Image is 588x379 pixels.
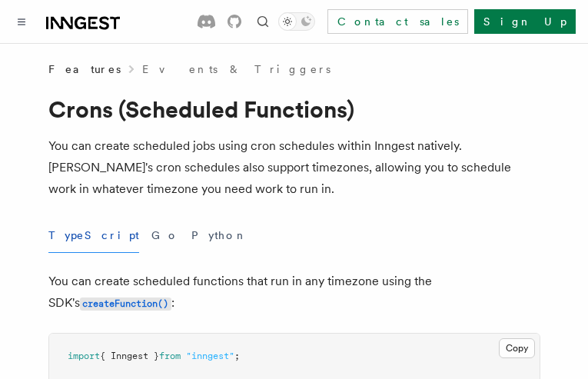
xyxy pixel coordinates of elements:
span: Features [48,62,121,77]
a: Events & Triggers [142,62,331,77]
button: Toggle dark mode [278,12,315,31]
button: Go [151,218,179,253]
a: Contact sales [327,9,468,34]
span: import [68,351,100,361]
button: Python [191,218,247,253]
p: You can create scheduled functions that run in any timezone using the SDK's : [48,271,540,314]
a: createFunction() [80,295,171,310]
button: Find something... [254,12,272,31]
code: createFunction() [80,298,171,311]
p: You can create scheduled jobs using cron schedules within Inngest natively. [PERSON_NAME]'s cron ... [48,135,540,200]
button: Copy [499,338,535,358]
span: ; [234,351,240,361]
button: TypeScript [48,218,139,253]
span: from [159,351,181,361]
h1: Crons (Scheduled Functions) [48,95,540,123]
span: { Inngest } [100,351,159,361]
span: "inngest" [186,351,234,361]
a: Sign Up [474,9,576,34]
button: Toggle navigation [12,12,31,31]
